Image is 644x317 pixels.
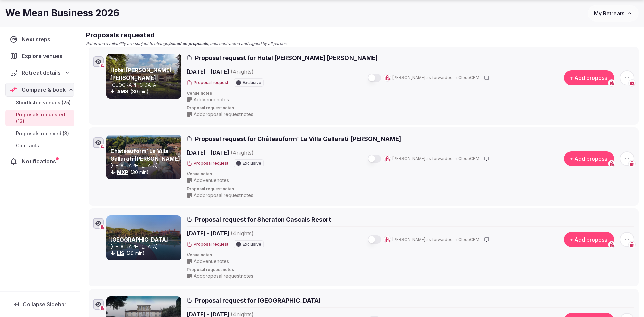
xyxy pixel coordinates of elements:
[110,148,180,162] a: Châteauform’ La Villa Gallarati [PERSON_NAME]
[5,154,74,168] a: Notifications
[117,169,128,176] button: MXP
[187,105,634,111] span: Proposal request notes
[187,252,634,258] span: Venue notes
[195,215,331,224] span: Proposal request for Sheraton Cascais Resort
[187,161,228,166] button: Proposal request
[564,232,614,247] button: + Add proposal
[5,110,74,126] a: Proposals requested (13)
[231,149,254,156] span: ( 4 night s )
[194,111,253,118] span: Add proposal request notes
[22,86,66,94] span: Compare & book
[16,111,72,125] span: Proposals requested (13)
[117,250,124,257] button: LIS
[16,130,69,137] span: Proposals received (3)
[588,5,639,22] button: My Retreats
[110,250,180,257] div: (30 min)
[194,96,229,103] span: Add venue notes
[194,273,253,279] span: Add proposal request notes
[187,80,228,86] button: Proposal request
[5,297,74,312] button: Collapse Sidebar
[392,75,479,81] span: [PERSON_NAME] as forwarded in CloseCRM
[110,169,180,176] div: (30 min)
[86,41,639,47] p: Rates and availability are subject to change, , until contracted and signed by all parties
[117,88,128,95] button: AMS
[110,67,172,81] a: Hotel [PERSON_NAME] [PERSON_NAME]
[110,82,180,88] p: [GEOGRAPHIC_DATA]
[5,129,74,138] a: Proposals received (3)
[5,141,74,150] a: Contracts
[187,186,634,192] span: Proposal request notes
[243,161,261,165] span: Exclusive
[117,250,124,256] a: LIS
[195,135,401,143] span: Proposal request for Châteauform’ La Villa Gallarati [PERSON_NAME]
[22,157,59,165] span: Notifications
[117,169,128,175] a: MXP
[110,243,180,250] p: [GEOGRAPHIC_DATA]
[195,296,321,305] span: Proposal request for [GEOGRAPHIC_DATA]
[23,301,66,308] span: Collapse Sidebar
[86,30,639,40] h2: Proposals requested
[195,54,378,62] span: Proposal request for Hotel [PERSON_NAME] [PERSON_NAME]
[194,177,229,184] span: Add venue notes
[392,156,479,162] span: [PERSON_NAME] as forwarded in CloseCRM
[194,258,229,265] span: Add venue notes
[22,69,61,77] span: Retreat details
[16,142,39,149] span: Contracts
[187,149,305,157] span: [DATE] - [DATE]
[231,68,254,75] span: ( 4 night s )
[22,35,53,43] span: Next steps
[5,32,74,46] a: Next steps
[243,242,261,246] span: Exclusive
[194,192,253,199] span: Add proposal request notes
[22,52,65,60] span: Explore venues
[169,41,208,46] strong: based on proposals
[5,98,74,107] a: Shortlisted venues (25)
[110,162,180,169] p: [GEOGRAPHIC_DATA]
[187,267,634,273] span: Proposal request notes
[564,70,614,85] button: + Add proposal
[117,89,128,94] a: AMS
[187,242,228,247] button: Proposal request
[187,171,634,177] span: Venue notes
[187,91,634,96] span: Venue notes
[110,236,168,243] a: [GEOGRAPHIC_DATA]
[16,99,71,106] span: Shortlisted venues (25)
[594,10,624,17] span: My Retreats
[243,81,261,85] span: Exclusive
[564,151,614,166] button: + Add proposal
[5,49,74,63] a: Explore venues
[110,88,180,95] div: (30 min)
[187,229,305,237] span: [DATE] - [DATE]
[5,7,119,20] h1: We Mean Business 2026
[187,68,305,76] span: [DATE] - [DATE]
[231,230,254,237] span: ( 4 night s )
[392,237,479,243] span: [PERSON_NAME] as forwarded in CloseCRM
